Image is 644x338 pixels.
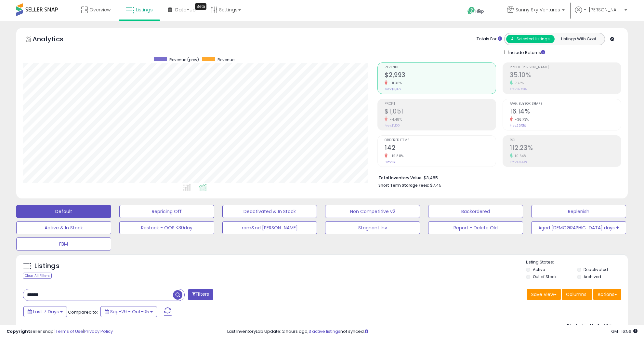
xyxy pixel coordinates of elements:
[566,291,586,298] span: Columns
[388,117,402,122] small: -4.48%
[510,139,621,142] span: ROI
[388,154,404,158] small: -12.88%
[533,267,545,272] label: Active
[169,57,199,62] span: Revenue (prev)
[222,205,317,218] button: Deactivated & In Stock
[584,267,608,272] label: Deactivated
[475,8,484,14] span: Help
[378,173,616,181] li: $3,485
[516,7,560,13] span: Sunny Sky Ventures
[325,221,420,234] button: Stagnant Inv
[217,57,234,62] span: Revenue
[378,175,423,181] b: Total Inventory Value:
[16,205,111,218] button: Default
[385,124,400,128] small: Prev: $1,100
[110,308,149,315] span: Sep-29 - Oct-05
[428,205,523,218] button: Backordered
[513,154,526,158] small: 10.64%
[510,71,621,80] h2: 35.10%
[506,35,555,43] button: All Selected Listings
[513,81,524,86] small: 7.73%
[510,87,527,91] small: Prev: 32.58%
[531,205,626,218] button: Replenish
[325,205,420,218] button: Non Competitive v2
[16,221,111,234] button: Active & In Stock
[119,205,214,218] button: Repricing Off
[510,160,527,164] small: Prev: 101.44%
[526,259,628,265] p: Listing States:
[23,306,67,317] button: Last 7 Days
[510,124,526,128] small: Prev: 25.51%
[510,144,621,153] h2: 112.23%
[7,328,30,334] strong: Copyright
[527,289,561,300] button: Save View
[34,262,59,271] h5: Listings
[575,7,627,21] a: Hi [PERSON_NAME]
[533,274,557,279] label: Out of Stock
[175,7,196,13] span: DataHub
[68,309,98,315] span: Compared to:
[188,289,213,300] button: Filters
[462,2,497,21] a: Help
[584,7,623,13] span: Hi [PERSON_NAME]
[467,7,475,15] i: Get Help
[562,289,592,300] button: Columns
[89,7,111,13] span: Overview
[385,160,397,164] small: Prev: 163
[584,274,601,279] label: Archived
[385,87,401,91] small: Prev: $3,377
[227,329,637,335] div: Last InventoryLab Update: 2 hours ago, not synced.
[513,117,529,122] small: -36.73%
[611,328,637,334] span: 2025-10-13 16:56 GMT
[385,144,496,153] h2: 142
[510,66,621,69] span: Profit [PERSON_NAME]
[222,221,317,234] button: rom&nd [PERSON_NAME]
[33,34,76,45] h5: Analytics
[385,102,496,106] span: Profit
[385,108,496,116] h2: $1,051
[7,329,113,335] div: seller snap | |
[309,328,340,334] a: 3 active listings
[119,221,214,234] button: Restock - OOS <30day
[430,182,441,188] span: $7.45
[388,81,402,86] small: -11.36%
[33,308,59,315] span: Last 7 Days
[510,102,621,106] span: Avg. Buybox Share
[385,66,496,69] span: Revenue
[385,139,496,142] span: Ordered Items
[554,35,603,43] button: Listings With Cost
[378,183,429,188] b: Short Term Storage Fees:
[385,71,496,80] h2: $2,993
[195,3,206,10] div: Tooltip anchor
[56,328,83,334] a: Terms of Use
[84,328,113,334] a: Privacy Policy
[23,273,52,279] div: Clear All Filters
[531,221,626,234] button: Aged [DEMOGRAPHIC_DATA] days +
[100,306,157,317] button: Sep-29 - Oct-05
[16,237,111,250] button: FBM
[593,289,621,300] button: Actions
[477,36,502,42] div: Totals For
[428,221,523,234] button: Report - Delete Old
[499,48,553,56] div: Include Returns
[510,108,621,116] h2: 16.14%
[136,7,153,13] span: Listings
